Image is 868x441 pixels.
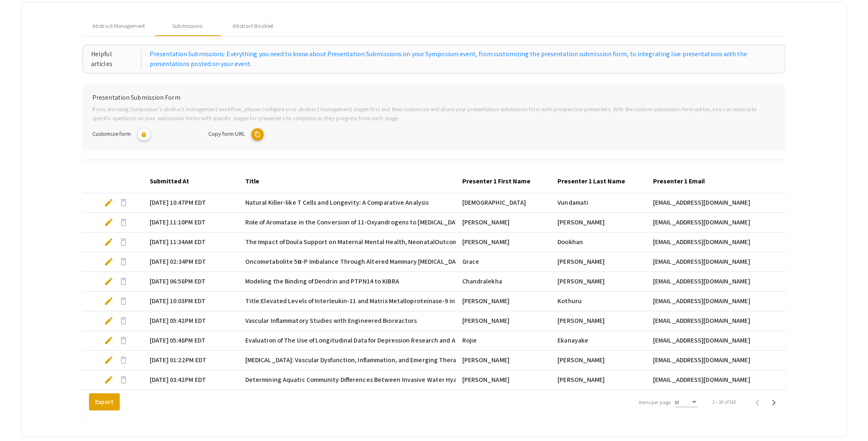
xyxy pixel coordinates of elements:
span: Customize form [92,130,131,137]
mat-cell: [EMAIL_ADDRESS][DOMAIN_NAME] [646,233,794,252]
mat-cell: [DATE] 01:22PM EDT [143,351,239,370]
mat-cell: [PERSON_NAME] [551,351,647,370]
span: Oncometabolite 5α-P Imbalance Through Altered Mammary [MEDICAL_DATA] Metabolism: A Biomarker and ... [245,257,608,267]
div: Submissions [172,22,202,30]
mat-cell: [EMAIL_ADDRESS][DOMAIN_NAME] [646,351,794,370]
mat-cell: [EMAIL_ADDRESS][DOMAIN_NAME] [646,193,794,213]
span: edit [104,217,114,227]
div: Abstract Booklet [233,22,274,30]
span: delete [119,375,128,385]
mat-cell: [DATE] 05:48PM EDT [143,331,239,351]
mat-cell: Ekanayake [551,331,647,351]
mat-cell: [PERSON_NAME] [456,292,551,311]
mat-cell: Kothuru [551,292,647,311]
div: Presenter 1 Email [653,176,705,186]
mat-cell: [EMAIL_ADDRESS][DOMAIN_NAME] [646,292,794,311]
mat-cell: Grace [456,252,551,272]
span: Abstract Management [92,22,145,30]
mat-cell: [DATE] 10:47PM EDT [143,193,239,213]
a: Presentation Submissions: Everything you need to know about Presentation Submissions on your Symp... [150,49,777,69]
mat-cell: [DATE] 02:34PM EDT [143,252,239,272]
mat-icon: copy URL [251,128,264,141]
iframe: Chat [6,404,35,435]
span: delete [119,355,128,365]
mat-cell: [DATE] 10:03PM EDT [143,292,239,311]
span: Vascular Inflammatory Studies with Engineered Bioreactors [245,316,417,326]
span: edit [104,237,114,247]
mat-cell: [PERSON_NAME] [551,252,647,272]
mat-select: Items per page: [675,400,698,405]
mat-cell: [PERSON_NAME] [456,213,551,233]
div: Title [245,176,259,186]
span: delete [119,198,128,208]
span: delete [119,237,128,247]
mat-cell: [PERSON_NAME] [456,351,551,370]
span: edit [104,296,114,306]
mat-cell: Rojie [456,331,551,351]
span: [MEDICAL_DATA]: Vascular Dysfunction, Inflammation, and Emerging Therapeutic Approaches [245,355,512,365]
mat-cell: [EMAIL_ADDRESS][DOMAIN_NAME] [646,252,794,272]
mat-cell: [PERSON_NAME] [456,370,551,390]
mat-cell: [PERSON_NAME] [551,213,647,233]
button: Export [89,393,120,411]
div: Presenter 1 Last Name [558,176,626,186]
mat-cell: [PERSON_NAME] [551,272,647,292]
span: 10 [675,399,680,405]
span: edit [104,198,114,208]
div: Title [245,176,267,186]
mat-cell: [PERSON_NAME] [456,233,551,252]
mat-cell: [EMAIL_ADDRESS][DOMAIN_NAME] [646,272,794,292]
div: 1 – 10 of 110 [713,398,736,406]
span: edit [104,257,114,267]
mat-cell: [PERSON_NAME] [551,370,647,390]
span: Role of Aromatase in the Conversion of 11-Oxyandrogens to [MEDICAL_DATA]: Mechanisms and Implicat... [245,217,551,227]
mat-cell: Chandralekha [456,272,551,292]
div: Presenter 1 Email [653,176,712,186]
mat-cell: Vundamati [551,193,647,213]
span: Copy form URL [208,130,245,137]
p: If you are using Symposium’s abstract management workflow, please configure your abstract managem... [92,105,776,122]
span: Natural Killer-like T Cells and Longevity: A Comparative Analysis [245,198,429,208]
div: Submitted At [150,176,189,186]
span: delete [119,336,128,345]
button: Next page [766,394,782,410]
div: Presenter 1 First Name [462,176,530,186]
span: Evaluation of The Use of Longitudinal Data for Depression Research and Antidepressant Drug Discovery [245,336,541,345]
mat-cell: Dookhan [551,233,647,252]
mat-icon: lock [138,128,150,141]
span: delete [119,217,128,227]
div: Presenter 1 Last Name [558,176,633,186]
mat-cell: [DATE] 05:42PM EDT [143,311,239,331]
mat-cell: [DATE] 11:34AM EDT [143,233,239,252]
button: Previous page [749,394,766,410]
span: delete [119,276,128,286]
h6: Presentation Submission Form [92,94,776,101]
mat-cell: [EMAIL_ADDRESS][DOMAIN_NAME] [646,370,794,390]
div: Helpful articles [91,49,142,69]
span: The Impact of Doula Support on Maternal Mental Health, NeonatalOutcomes, and Epidural Use: Correl... [245,237,724,247]
span: edit [104,276,114,286]
mat-cell: [DATE] 11:10PM EDT [143,213,239,233]
mat-cell: [EMAIL_ADDRESS][DOMAIN_NAME] [646,213,794,233]
div: Presenter 1 First Name [462,176,538,186]
mat-cell: [DATE] 06:58PM EDT [143,272,239,292]
span: edit [104,355,114,365]
mat-cell: [PERSON_NAME] [551,311,647,331]
mat-cell: [EMAIL_ADDRESS][DOMAIN_NAME] [646,311,794,331]
mat-cell: [DEMOGRAPHIC_DATA] [456,193,551,213]
span: Modeling the Binding of Dendrin and PTPN14 to KIBRA [245,276,399,286]
span: Determining Aquatic Community Differences Between Invasive Water Hyacinth and Native Pennywort in... [245,375,606,385]
div: Submitted At [150,176,196,186]
mat-cell: [EMAIL_ADDRESS][DOMAIN_NAME] [646,331,794,351]
span: edit [104,336,114,345]
span: delete [119,296,128,306]
span: edit [104,375,114,385]
span: delete [119,257,128,267]
mat-cell: [DATE] 03:42PM EDT [143,370,239,390]
div: Items per page: [639,399,672,406]
span: edit [104,316,114,326]
span: delete [119,316,128,326]
mat-cell: [PERSON_NAME] [456,311,551,331]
